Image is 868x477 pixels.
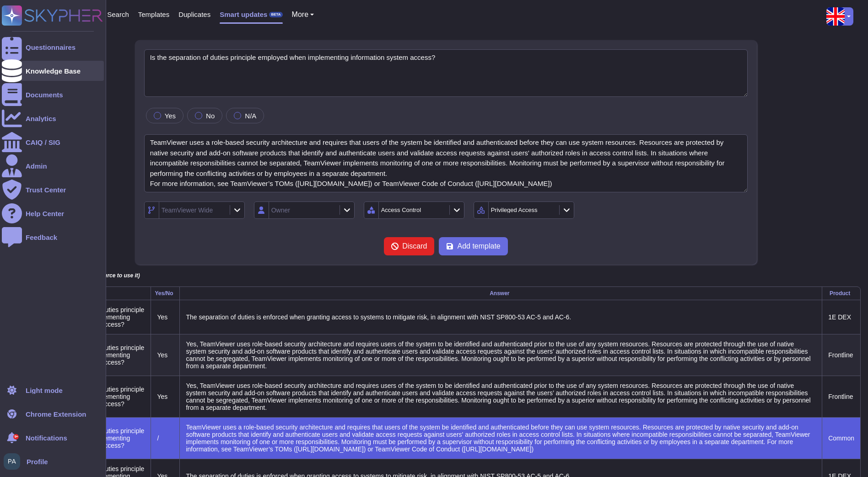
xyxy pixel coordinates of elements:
div: The separation of duties is enforced when granting access to systems to mitigate risk, in alignme... [183,311,818,323]
div: Frontline [826,349,857,361]
div: Feedback [26,234,57,241]
a: Trust Center [2,180,104,200]
div: Questionnaires [26,44,75,51]
div: Trust Center [26,186,66,193]
button: Discard [384,237,434,255]
div: Yes, TeamViewer uses role-based security architecture and requires users of the system to be iden... [183,338,818,372]
div: Yes [155,349,176,361]
a: Feedback [2,227,104,247]
div: CAIQ / SIG [26,139,60,146]
div: BETA [269,12,282,17]
button: More [292,11,314,18]
span: More [292,11,308,18]
textarea: Is the separation of duties principle employed when implementing information system access? [144,49,748,97]
span: Add template [457,243,500,250]
div: Yes [155,311,176,323]
div: Documents [26,91,63,98]
a: Questionnaires [2,37,104,57]
div: Analytics [26,115,56,122]
div: Answer [183,291,818,296]
div: TeamViewer uses a role-based security architecture and requires that users of the system be ident... [183,421,818,455]
div: Privileged Access [491,207,538,213]
span: Notifications [26,435,67,441]
span: Profile [27,458,48,465]
a: Chrome Extension [2,404,104,424]
span: Search [107,11,129,18]
div: Owner [271,207,290,213]
a: Admin [2,156,104,176]
div: Common [826,432,857,444]
div: Help Center [26,210,64,217]
div: Knowledge Base [26,68,81,74]
span: Smart updates [220,11,267,18]
div: Yes/No [155,291,176,296]
div: Light mode [26,387,63,394]
span: N/A [245,112,256,120]
a: Knowledge Base [2,61,104,81]
div: 9+ [13,434,19,440]
a: Analytics [2,108,104,128]
div: 1E DEX [826,311,857,323]
div: Yes [155,391,176,403]
span: Discard [402,243,427,250]
h2: Sources [31,269,861,280]
a: CAIQ / SIG [2,132,104,152]
a: Documents [2,85,104,105]
span: Yes [165,112,176,120]
span: No [206,112,215,120]
a: Help Center [2,203,104,223]
div: Admin [26,163,47,170]
div: Product [826,291,857,296]
div: TeamViewer Wide [162,207,213,213]
img: user [4,453,20,470]
button: user [2,451,27,472]
div: Frontline [826,391,857,403]
div: Access Control [381,207,421,213]
div: Chrome Extension [26,411,86,418]
div: / [155,432,176,444]
textarea: TeamViewer uses a role-based security architecture and requires that users of the system be ident... [144,134,748,192]
span: Duplicates [178,11,210,18]
button: Add template [439,237,507,255]
span: Templates [138,11,169,18]
img: en [826,7,845,26]
div: Yes, TeamViewer uses role-based security architecture and requires users of the system to be iden... [183,380,818,413]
